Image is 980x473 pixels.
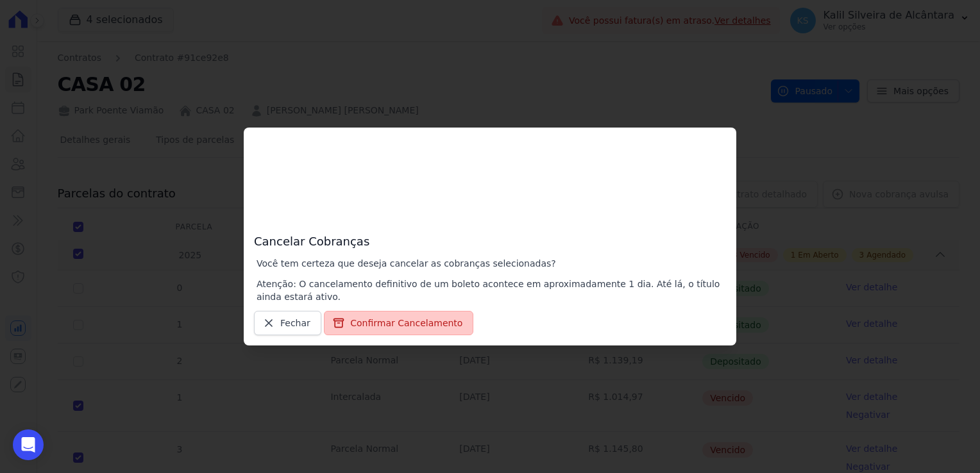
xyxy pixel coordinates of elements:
p: Atenção: O cancelamento definitivo de um boleto acontece em aproximadamente 1 dia. Até lá, o títu... [257,278,726,303]
a: Fechar [254,311,321,335]
span: Fechar [280,317,310,329]
h3: Cancelar Cobranças [254,138,726,249]
p: Você tem certeza que deseja cancelar as cobranças selecionadas? [257,257,726,270]
button: Confirmar Cancelamento [324,311,473,335]
div: Open Intercom Messenger [13,429,44,460]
